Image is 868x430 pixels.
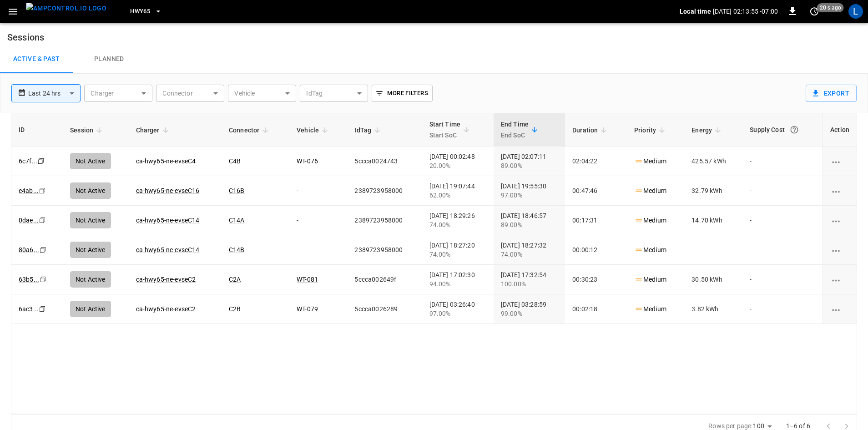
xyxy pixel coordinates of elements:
p: Medium [634,157,666,166]
p: Start SoC [429,130,461,141]
span: Start TimeStart SoC [429,119,473,141]
td: - [742,147,823,176]
a: C14A [229,217,245,224]
div: 20.00% [429,161,486,170]
div: [DATE] 18:29:26 [429,211,486,229]
div: Not Active [70,153,111,169]
span: Session [70,125,105,136]
div: charging session options [830,275,849,284]
div: Last 24 hrs [28,85,81,102]
div: sessions table [11,113,857,414]
td: 30.50 kWh [684,265,742,294]
td: 14.70 kWh [684,206,742,235]
td: 00:17:31 [565,206,627,235]
div: Not Active [70,212,111,228]
td: 425.57 kWh [684,147,742,176]
td: 2389723958000 [347,176,422,206]
a: ca-hwy65-ne-evseC2 [136,305,196,313]
div: [DATE] 02:07:11 [501,152,558,170]
div: Not Active [70,182,111,199]
td: 2389723958000 [347,235,422,265]
span: Priority [634,125,668,136]
div: [DATE] 18:27:32 [501,241,558,259]
div: 74.00% [501,250,558,259]
span: Duration [572,125,610,136]
div: charging session options [830,216,849,225]
a: C16B [229,187,245,194]
div: copy [37,156,46,166]
a: ca-hwy65-ne-evseC14 [136,246,200,253]
td: - [289,235,347,265]
img: ampcontrol.io logo [26,3,106,14]
a: 6c7f... [19,157,37,165]
p: Medium [634,216,666,225]
div: [DATE] 18:46:57 [501,211,558,229]
td: - [742,176,823,206]
a: ca-hwy65-ne-evseC2 [136,276,196,283]
div: charging session options [830,186,849,195]
div: [DATE] 00:02:48 [429,152,486,170]
button: The cost of your charging session based on your supply rates [786,121,802,138]
div: [DATE] 19:07:44 [429,182,486,200]
div: [DATE] 17:02:30 [429,270,486,288]
p: Medium [634,245,666,255]
td: 5ccca0024743 [347,147,422,176]
div: Not Active [70,301,111,317]
a: WT-076 [297,157,318,165]
div: 99.00% [501,309,558,318]
p: Medium [634,186,666,196]
div: Start Time [429,119,461,141]
table: sessions table [11,113,857,324]
a: 80a6... [19,246,39,253]
span: IdTag [354,125,383,136]
a: C2B [229,305,241,313]
div: profile-icon [848,4,863,19]
a: WT-079 [297,305,318,313]
div: 74.00% [429,250,486,259]
a: WT-081 [297,276,318,283]
td: 00:00:12 [565,235,627,265]
div: copy [39,274,48,284]
td: - [742,235,823,265]
div: charging session options [830,157,849,166]
div: 97.00% [429,309,486,318]
a: C4B [229,157,241,165]
span: End TimeEnd SoC [501,119,540,141]
div: [DATE] 03:28:59 [501,300,558,318]
div: 100.00% [501,279,558,288]
td: 5ccca0026289 [347,294,422,324]
p: Medium [634,275,666,284]
div: [DATE] 17:32:54 [501,270,558,288]
a: 6ac3... [19,305,39,313]
span: Energy [691,125,724,136]
span: Vehicle [297,125,331,136]
button: More Filters [372,85,432,102]
td: - [742,294,823,324]
div: 97.00% [501,191,558,200]
p: Medium [634,304,666,314]
td: 3.82 kWh [684,294,742,324]
td: 00:30:23 [565,265,627,294]
a: ca-hwy65-ne-evseC16 [136,187,200,194]
a: C2A [229,276,241,283]
a: C14B [229,246,245,253]
div: 62.00% [429,191,486,200]
button: set refresh interval [807,4,822,19]
div: End Time [501,119,529,141]
div: copy [38,304,47,314]
a: ca-hwy65-ne-evseC14 [136,217,200,224]
div: copy [38,215,47,225]
td: 5ccca002649f [347,265,422,294]
div: Not Active [70,242,111,258]
th: ID [11,113,63,147]
span: 20 s ago [817,3,844,12]
a: Planned [73,45,146,74]
div: 94.00% [429,279,486,288]
td: 32.79 kWh [684,176,742,206]
td: - [289,176,347,206]
th: Action [823,113,857,147]
span: Connector [229,125,271,136]
p: Local time [680,7,711,16]
a: 63b5... [19,276,39,283]
div: Not Active [70,271,111,288]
